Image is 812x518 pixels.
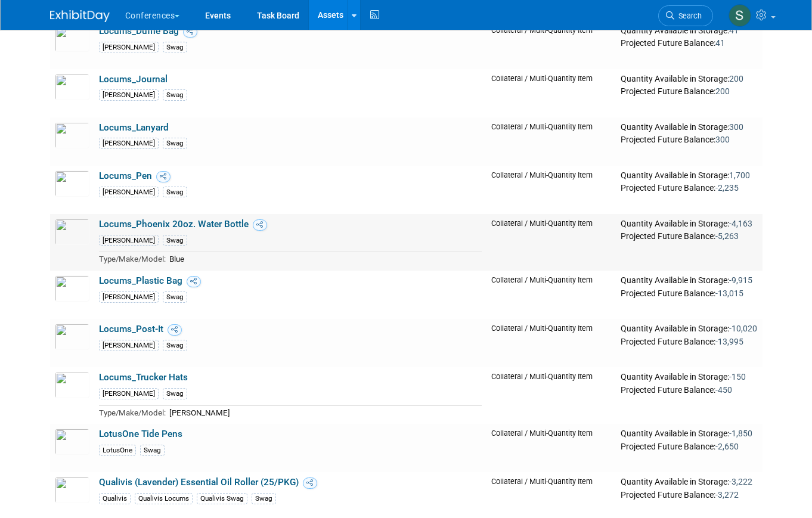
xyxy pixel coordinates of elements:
[729,275,752,285] span: -9,915
[140,445,165,456] div: Swag
[621,334,757,348] div: Projected Future Balance:
[486,117,616,166] td: Collateral / Multi-Quantity Item
[99,477,299,488] a: Qualivis (Lavender) Essential Oil Roller (25/PKG)
[99,388,159,399] div: [PERSON_NAME]
[621,181,757,194] div: Projected Future Balance:
[99,372,188,383] a: Locums_Trucker Hats
[99,340,159,351] div: [PERSON_NAME]
[715,442,739,451] span: -2,650
[729,429,752,438] span: -1,850
[729,122,743,132] span: 300
[715,86,730,96] span: 200
[197,493,247,504] div: Qualivis Swag
[486,214,616,271] td: Collateral / Multi-Quantity Item
[99,445,136,456] div: LotusOne
[621,74,757,85] div: Quantity Available in Storage:
[621,36,757,49] div: Projected Future Balance:
[99,429,182,439] a: LotusOne Tide Pens
[163,340,187,351] div: Swag
[99,26,179,36] a: Locums_Duffle Bag
[486,69,616,117] td: Collateral / Multi-Quantity Item
[486,367,616,424] td: Collateral / Multi-Quantity Item
[99,235,159,246] div: [PERSON_NAME]
[621,477,757,488] div: Quantity Available in Storage:
[486,21,616,69] td: Collateral / Multi-Quantity Item
[99,42,159,53] div: [PERSON_NAME]
[729,477,752,486] span: -3,222
[166,252,482,266] td: Blue
[163,235,187,246] div: Swag
[621,229,757,242] div: Projected Future Balance:
[621,26,757,36] div: Quantity Available in Storage:
[135,493,193,504] div: Qualivis Locums
[715,135,730,144] span: 300
[715,38,725,48] span: 41
[99,219,249,229] a: Locums_Phoenix 20oz. Water Bottle
[99,405,166,419] td: Type/Make/Model:
[252,493,276,504] div: Swag
[163,291,187,303] div: Swag
[658,5,713,26] a: Search
[50,10,110,22] img: ExhibitDay
[715,385,732,395] span: -450
[729,219,752,228] span: -4,163
[621,439,757,452] div: Projected Future Balance:
[729,26,739,35] span: 41
[163,42,187,53] div: Swag
[729,372,746,381] span: -150
[99,252,166,266] td: Type/Make/Model:
[99,74,168,85] a: Locums_Journal
[621,132,757,145] div: Projected Future Balance:
[715,183,739,193] span: -2,235
[621,286,757,299] div: Projected Future Balance:
[621,488,757,501] div: Projected Future Balance:
[99,493,131,504] div: Qualivis
[99,291,159,303] div: [PERSON_NAME]
[99,187,159,198] div: [PERSON_NAME]
[486,166,616,214] td: Collateral / Multi-Quantity Item
[729,324,757,333] span: -10,020
[99,89,159,101] div: [PERSON_NAME]
[621,219,757,229] div: Quantity Available in Storage:
[163,138,187,149] div: Swag
[621,372,757,383] div: Quantity Available in Storage:
[621,122,757,133] div: Quantity Available in Storage:
[729,170,750,180] span: 1,700
[715,231,739,241] span: -5,263
[486,319,616,367] td: Collateral / Multi-Quantity Item
[163,89,187,101] div: Swag
[621,275,757,286] div: Quantity Available in Storage:
[99,138,159,149] div: [PERSON_NAME]
[621,324,757,334] div: Quantity Available in Storage:
[621,383,757,396] div: Projected Future Balance:
[99,170,152,181] a: Locums_Pen
[166,405,482,419] td: [PERSON_NAME]
[715,490,739,500] span: -3,272
[621,84,757,97] div: Projected Future Balance:
[729,74,743,83] span: 200
[99,275,182,286] a: Locums_Plastic Bag
[621,429,757,439] div: Quantity Available in Storage:
[486,424,616,472] td: Collateral / Multi-Quantity Item
[163,187,187,198] div: Swag
[99,324,163,334] a: Locums_Post-It
[729,4,751,27] img: Sophie Buffo
[163,388,187,399] div: Swag
[715,337,743,346] span: -13,995
[674,11,702,20] span: Search
[715,289,743,298] span: -13,015
[99,122,169,133] a: Locums_Lanyard
[621,170,757,181] div: Quantity Available in Storage:
[486,271,616,319] td: Collateral / Multi-Quantity Item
